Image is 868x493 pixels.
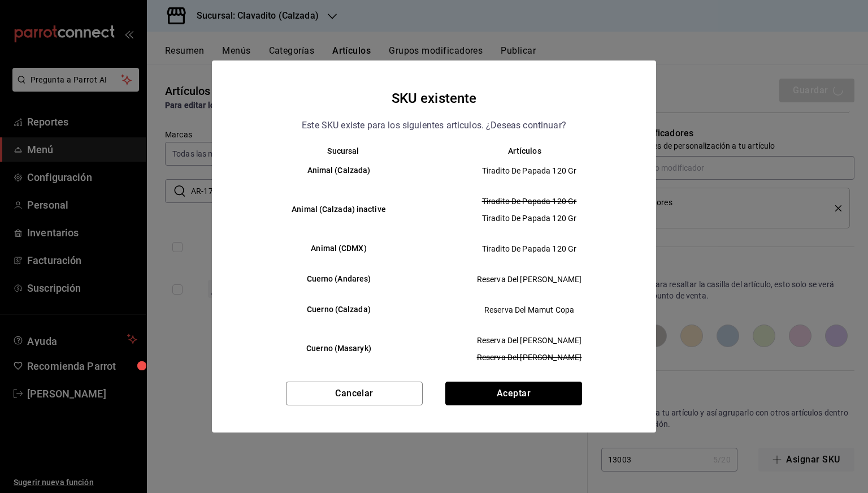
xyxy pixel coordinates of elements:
span: Tiradito De Papada 120 Gr [444,213,615,224]
h6: Animal (Calzada) [253,165,425,177]
th: Sucursal [235,146,434,155]
span: Tiradito De Papada 120 Gr [444,165,615,176]
h6: Cuerno (Masaryk) [253,343,425,355]
h6: Cuerno (Andares) [253,273,425,286]
h6: Animal (CDMX) [253,243,425,255]
h6: Animal (Calzada) inactive [253,204,425,216]
h4: SKU existente [392,88,477,109]
span: Reserva Del Mamut Copa [444,304,615,315]
span: Tiradito De Papada 120 Gr [444,196,615,207]
button: Cancelar [286,382,423,405]
p: Este SKU existe para los siguientes articulos. ¿Deseas continuar? [302,118,566,133]
button: Aceptar [445,382,582,405]
th: Artículos [434,146,633,155]
span: Reserva Del [PERSON_NAME] [444,274,615,285]
h6: Cuerno (Calzada) [253,304,425,316]
span: Tiradito De Papada 120 Gr [444,243,615,254]
span: Reserva Del [PERSON_NAME] [444,352,615,363]
span: Reserva Del [PERSON_NAME] [444,335,615,346]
